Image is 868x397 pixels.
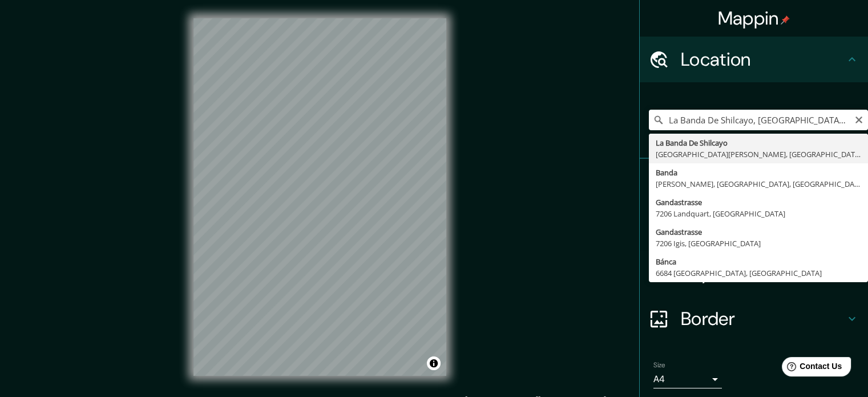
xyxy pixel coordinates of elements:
h4: Mappin [718,7,790,30]
div: 7206 Landquart, [GEOGRAPHIC_DATA] [656,208,861,219]
div: Border [640,296,868,342]
div: Location [640,37,868,82]
div: Style [640,204,868,250]
div: A4 [653,370,722,388]
div: 7206 Igis, [GEOGRAPHIC_DATA] [656,238,861,249]
div: Bánca [656,256,861,267]
div: [GEOGRAPHIC_DATA][PERSON_NAME], [GEOGRAPHIC_DATA] [656,149,861,160]
div: 6684 [GEOGRAPHIC_DATA], [GEOGRAPHIC_DATA] [656,267,861,279]
div: Pins [640,159,868,204]
h4: Layout [681,262,845,284]
img: pin-icon.png [781,15,790,25]
div: La Banda De Shilcayo [656,137,861,149]
div: Gandastrasse [656,226,861,238]
label: Size [653,360,665,370]
input: Pick your city or area [649,110,868,130]
button: Toggle attribution [427,356,441,370]
div: Gandastrasse [656,197,861,208]
canvas: Map [193,18,446,376]
div: [PERSON_NAME], [GEOGRAPHIC_DATA], [GEOGRAPHIC_DATA] [656,178,861,190]
iframe: Help widget launcher [766,352,855,384]
h4: Location [681,48,845,71]
div: Layout [640,250,868,296]
button: Clear [854,114,863,125]
h4: Border [681,307,845,330]
div: Banda [656,167,861,178]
